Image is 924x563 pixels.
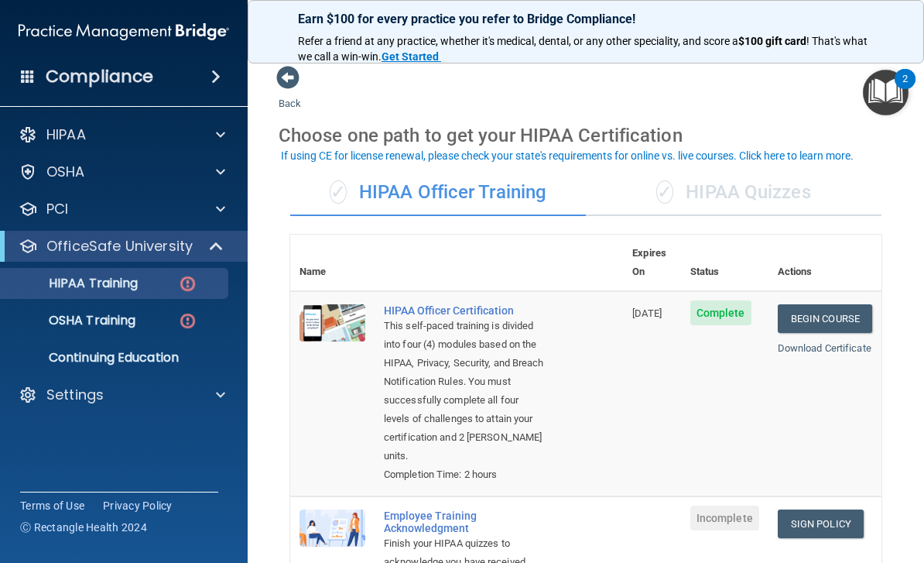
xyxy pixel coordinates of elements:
[19,200,225,218] a: PCI
[46,66,153,88] h4: Compliance
[178,311,197,331] img: danger-circle.6113f641.png
[738,35,806,47] strong: $100 gift card
[20,498,84,513] a: Terms of Use
[290,235,375,291] th: Name
[586,170,881,216] div: HIPAA Quizzes
[281,150,854,161] div: If using CE for license renewal, please check your state's requirements for online vs. live cours...
[330,180,347,204] span: ✓
[384,510,546,534] div: Employee Training Acknowledgment
[46,125,86,144] p: HIPAA
[10,350,221,366] p: Continuing Education
[46,386,104,404] p: Settings
[178,274,197,294] img: danger-circle.6113f641.png
[19,237,224,256] a: OfficeSafe University
[19,16,229,47] img: PMB logo
[778,510,864,538] a: Sign Policy
[690,300,751,325] span: Complete
[632,307,662,319] span: [DATE]
[768,235,881,291] th: Actions
[279,79,301,109] a: Back
[690,506,759,530] span: Incomplete
[298,12,874,26] p: Earn $100 for every practice you refer to Bridge Compliance!
[103,498,173,513] a: Privacy Policy
[681,235,768,291] th: Status
[384,465,546,484] div: Completion Time: 2 hours
[10,276,138,291] p: HIPAA Training
[10,313,135,328] p: OSHA Training
[19,163,225,181] a: OSHA
[863,70,909,115] button: Open Resource Center, 2 new notifications
[279,113,893,158] div: Choose one path to get your HIPAA Certification
[19,386,225,404] a: Settings
[290,170,586,216] div: HIPAA Officer Training
[656,180,673,204] span: ✓
[20,520,147,535] span: Ⓒ Rectangle Health 2024
[46,200,68,218] p: PCI
[382,50,441,63] a: Get Started
[778,342,871,354] a: Download Certificate
[46,237,193,256] p: OfficeSafe University
[298,35,870,63] span: ! That's what we call a win-win.
[46,163,85,181] p: OSHA
[623,235,681,291] th: Expires On
[279,148,856,163] button: If using CE for license renewal, please check your state's requirements for online vs. live cours...
[778,304,872,333] a: Begin Course
[19,125,225,144] a: HIPAA
[384,304,546,317] a: HIPAA Officer Certification
[298,35,738,47] span: Refer a friend at any practice, whether it's medical, dental, or any other speciality, and score a
[902,79,908,99] div: 2
[382,50,439,63] strong: Get Started
[384,317,546,465] div: This self-paced training is divided into four (4) modules based on the HIPAA, Privacy, Security, ...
